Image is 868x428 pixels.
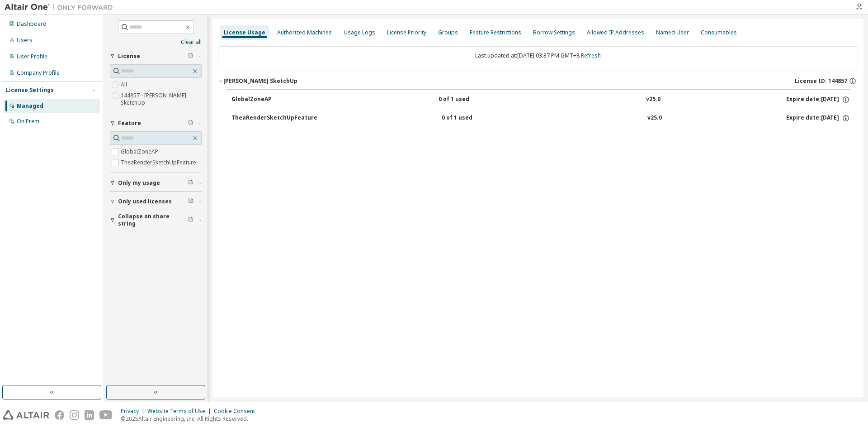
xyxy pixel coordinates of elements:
div: Expire date: [DATE] [786,114,850,122]
div: User Profile [17,53,47,60]
div: Groups [438,29,458,36]
span: Clear filter [188,216,193,224]
div: Usage Logs [344,29,375,36]
img: instagram.svg [70,410,79,420]
button: Only used licenses [110,192,202,212]
div: Consumables [701,29,737,36]
div: GlobalZoneAP [231,96,313,104]
span: Only used licenses [118,198,172,205]
img: linkedin.svg [85,410,94,420]
label: GlobalZoneAP [121,146,160,157]
div: Managed [17,102,43,110]
div: License Usage [224,29,265,36]
div: License Settings [6,87,54,94]
span: Collapse on share string [118,213,188,227]
span: Clear filter [188,198,193,205]
div: License Priority [387,29,426,36]
button: Feature [110,113,202,133]
img: facebook.svg [55,410,64,420]
div: [PERSON_NAME] SketchUp [223,77,297,85]
div: Borrow Settings [533,29,575,36]
span: License ID: 144857 [795,77,847,85]
div: Dashboard [17,20,47,28]
div: v25.0 [647,114,662,122]
button: Collapse on share string [110,210,202,230]
button: Only my usage [110,173,202,193]
span: License [118,53,140,60]
div: Feature Restrictions [470,29,521,36]
div: Users [17,37,33,44]
div: 0 of 1 used [442,114,523,122]
div: TheaRenderSketchUpFeature [231,114,317,122]
p: © 2025 Altair Engineering, Inc. All Rights Reserved. [121,415,260,423]
div: On Prem [17,118,39,125]
div: Expire date: [DATE] [786,96,850,104]
span: Clear filter [188,53,193,60]
div: Named User [656,29,689,36]
div: Cookie Consent [214,408,260,415]
a: Refresh [581,52,601,59]
img: Altair One [5,3,118,12]
button: [PERSON_NAME] SketchUpLicense ID: 144857 [218,71,858,91]
div: Company Profile [17,69,60,77]
button: TheaRenderSketchUpFeature0 of 1 usedv25.0Expire date:[DATE] [231,108,850,128]
label: 144857 - [PERSON_NAME] SketchUp [121,90,202,108]
button: GlobalZoneAP0 of 1 usedv25.0Expire date:[DATE] [231,90,850,110]
span: Only my usage [118,179,160,187]
span: Clear filter [188,120,193,127]
label: TheaRenderSketchUpFeature [121,157,198,168]
a: Clear all [110,38,202,46]
div: Authorized Machines [277,29,332,36]
div: Allowed IP Addresses [587,29,644,36]
span: Clear filter [188,179,193,187]
div: v25.0 [646,96,660,104]
div: 0 of 1 used [439,96,520,104]
div: Last updated at: [DATE] 03:37 PM GMT+8 [218,46,858,65]
img: altair_logo.svg [3,410,49,420]
div: Website Terms of Use [147,408,214,415]
div: Privacy [121,408,147,415]
img: youtube.svg [99,410,113,420]
button: License [110,46,202,66]
span: Feature [118,120,141,127]
label: All [121,79,129,90]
